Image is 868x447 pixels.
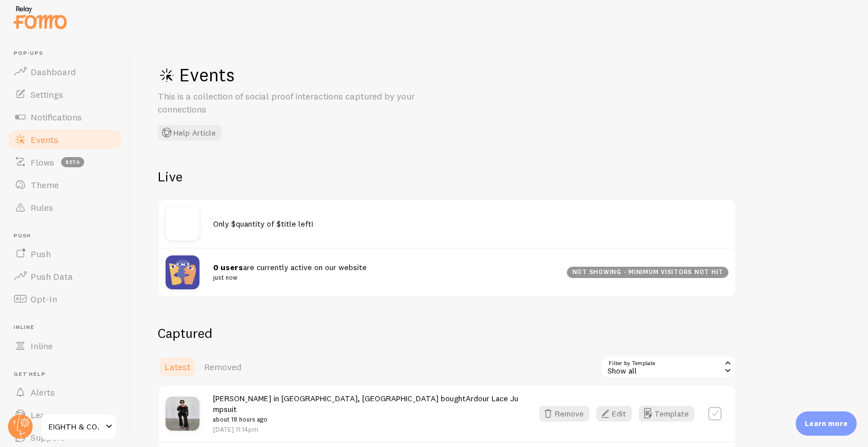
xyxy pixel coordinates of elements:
small: just now [213,272,553,283]
span: Push [14,232,123,240]
a: Push [7,242,123,265]
span: Inline [14,324,123,331]
button: Edit [596,406,632,422]
a: Learn [7,403,123,426]
h1: Events [158,63,497,86]
a: Events [7,128,123,151]
a: Settings [7,83,123,106]
div: Learn more [796,411,857,436]
img: 6ADEECE9-35A6-4395-967E-7D3E04BF8D91_small.jpg [166,397,199,431]
h2: Captured [158,324,736,342]
img: fomo-relay-logo-orange.svg [12,3,68,32]
a: Theme [7,173,123,196]
a: Opt-In [7,288,123,310]
span: beta [61,157,84,167]
span: Settings [31,89,63,100]
span: Events [31,134,58,145]
span: are currently active on our website [213,262,553,283]
span: Notifications [31,111,82,123]
small: about 18 hours ago [213,414,519,424]
span: Only $quantity of $title left! [213,219,314,229]
span: Removed [204,361,241,372]
a: Latest [158,355,197,378]
span: Pop-ups [14,50,123,57]
a: Alerts [7,381,123,403]
a: Push Data [7,265,123,288]
a: Rules [7,196,123,219]
button: Help Article [158,125,222,141]
p: [DATE] 11:14pm [213,424,519,434]
a: Edit [596,406,639,422]
img: pageviews.png [166,255,199,289]
a: Notifications [7,106,123,128]
span: Opt-In [31,293,57,305]
span: Push [31,248,51,259]
span: Get Help [14,371,123,378]
strong: 0 users [213,262,243,272]
div: Show all [601,355,736,378]
span: [PERSON_NAME] in [GEOGRAPHIC_DATA], [GEOGRAPHIC_DATA] bought [213,393,519,425]
p: Learn more [805,418,848,429]
a: Ardour Lace Jumpsuit [213,393,518,414]
div: not showing - minimum visitors not hit [567,267,728,278]
span: Alerts [31,387,55,398]
a: Flows beta [7,151,123,173]
span: Rules [31,202,53,213]
span: Dashboard [31,66,76,77]
span: Push Data [31,271,73,282]
h2: Live [158,168,736,185]
span: Flows [31,157,54,168]
span: EIGHTH & CO. [49,420,102,433]
a: Inline [7,335,123,357]
span: Theme [31,179,59,190]
button: Remove [539,406,589,422]
a: Dashboard [7,60,123,83]
a: EIGHTH & CO. [41,413,117,440]
a: Removed [197,355,248,378]
span: Latest [164,361,190,372]
p: This is a collection of social proof interactions captured by your connections [158,90,429,116]
span: Inline [31,340,53,351]
button: Template [639,406,695,422]
span: Learn [31,409,54,420]
img: no_image.svg [166,207,199,241]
